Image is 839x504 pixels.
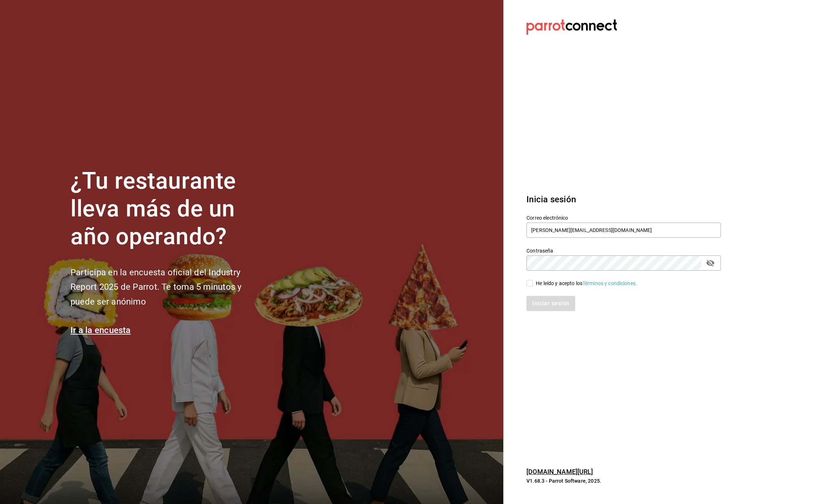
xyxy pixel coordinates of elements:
[526,248,721,253] label: Contraseña
[536,280,637,287] div: He leído y acepto los
[70,265,266,309] h2: Participa en la encuesta oficial del Industry Report 2025 de Parrot. Te toma 5 minutos y puede se...
[526,193,721,206] h3: Inicia sesión
[526,215,721,220] label: Correo electrónico
[70,325,131,335] a: Ir a la encuesta
[526,468,593,475] a: [DOMAIN_NAME][URL]
[70,167,266,250] h1: ¿Tu restaurante lleva más de un año operando?
[704,257,717,269] button: passwordField
[526,477,721,484] p: V1.68.3 - Parrot Software, 2025.
[582,280,637,286] a: Términos y condiciones.
[526,223,721,238] input: Ingresa tu correo electrónico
